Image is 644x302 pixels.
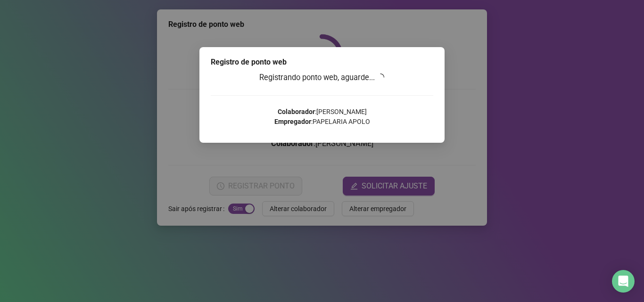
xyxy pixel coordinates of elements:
div: Registro de ponto web [211,57,433,68]
strong: Empregador [274,118,311,125]
strong: Colaborador [278,108,315,115]
div: Open Intercom Messenger [612,270,635,293]
p: : [PERSON_NAME] : PAPELARIA APOLO [211,107,433,127]
h3: Registrando ponto web, aguarde... [211,72,433,84]
span: loading [375,72,386,82]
